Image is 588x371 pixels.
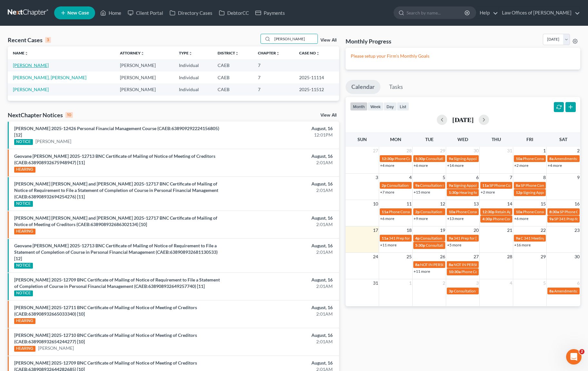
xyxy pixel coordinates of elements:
a: +4 more [380,163,394,168]
td: Individual [174,71,212,83]
a: +13 more [447,216,464,221]
a: Typeunfold_more [179,51,192,55]
i: unfold_more [141,52,144,55]
span: 17 [372,226,379,234]
a: Nameunfold_more [13,51,28,55]
div: NOTICE [14,290,33,296]
td: 2025-11114 [294,71,339,83]
a: [PERSON_NAME] 2025-12711 BNC Certificate of Mailing of Notice of Meeting of Creditors (CAEB:63890... [14,305,197,317]
span: 2 [576,147,580,155]
div: August, 16 [231,277,333,283]
span: 1 [543,147,546,155]
span: 9 [576,174,580,181]
span: 22 [540,226,546,234]
span: Tue [425,137,434,142]
a: [PERSON_NAME] [38,345,74,351]
a: Tasks [383,80,409,94]
a: Case Nounfold_more [299,51,320,55]
span: 24 [372,253,379,261]
a: [PERSON_NAME], [PERSON_NAME] [13,75,86,80]
span: Consultation for [PERSON_NAME], Inaudible [454,289,530,293]
div: August, 16 [231,125,333,132]
button: day [384,102,397,111]
span: 29 [540,253,546,261]
span: 27 [372,147,379,155]
span: 2 [579,349,584,354]
span: 4 [509,279,513,287]
span: Sat [559,137,567,142]
div: HEARING [14,167,35,173]
span: 12p [516,190,523,195]
a: Chapterunfold_more [258,51,280,55]
span: 8a [549,156,554,161]
div: NOTICE [14,201,33,207]
a: +2 more [514,163,528,168]
div: Recent Cases [8,36,51,44]
span: 8a [415,262,419,267]
i: unfold_more [276,52,280,55]
span: 8a [449,262,453,267]
div: 2:01AM [231,338,333,345]
span: 12:30p [382,156,394,161]
span: 13 [473,200,479,208]
h2: [DATE] [452,116,474,123]
span: 2p [382,183,386,188]
span: Sun [358,137,367,142]
a: Law Offices of [PERSON_NAME] [499,7,580,19]
div: 2:01AM [231,311,333,317]
span: 8 [543,174,546,181]
span: 25 [406,253,412,261]
span: 8a [549,289,554,293]
span: 9a [415,183,419,188]
td: 7 [253,59,294,71]
a: [PERSON_NAME] [PERSON_NAME] and [PERSON_NAME] 2025-12717 BNC Certificate of Mailing of Notice of ... [14,181,218,199]
a: View All [320,113,337,118]
a: +7 more [380,190,394,195]
span: 9a [449,156,453,161]
span: 8:30a [549,209,559,214]
span: Phone Consultation for [PERSON_NAME] [493,216,563,221]
div: August, 16 [231,360,333,366]
span: New Case [67,11,89,15]
span: 11a [382,209,388,214]
div: 2:01AM [231,283,333,290]
div: 3 [45,37,51,43]
span: Phone Consultation for [PERSON_NAME] [389,209,459,214]
a: [PERSON_NAME] [PERSON_NAME] and [PERSON_NAME] 2025-12717 BNC Certificate of Mailing of Notice of ... [14,215,217,227]
i: unfold_more [189,52,192,55]
button: list [397,102,409,111]
div: HEARING [14,346,35,352]
div: 12:01PM [231,132,333,138]
span: 9a [449,183,453,188]
span: 9a [516,236,520,241]
span: 18 [406,226,412,234]
a: Attorneyunfold_more [120,51,144,55]
span: Signing Appointment for [PERSON_NAME] [454,156,526,161]
a: Client Portal [124,7,166,19]
a: View All [320,38,337,43]
span: 11a [482,183,489,188]
span: 16 [574,200,580,208]
span: 9a [549,216,554,221]
a: Geovane [PERSON_NAME] 2025-12713 BNC Certificate of Mailing of Notice of Meeting of Creditors (CA... [14,153,215,165]
span: 31 [372,279,379,287]
span: 3 [475,279,479,287]
span: Phone Consultation for [PERSON_NAME] [PERSON_NAME] [395,156,496,161]
i: unfold_more [24,52,28,55]
span: 6 [475,174,479,181]
a: +2 more [481,190,495,195]
a: Calendar [346,80,380,94]
span: 5 [442,174,446,181]
td: 2025-11512 [294,83,339,95]
div: August, 16 [231,243,333,249]
span: 10a [516,156,522,161]
a: [PERSON_NAME] [35,138,71,145]
div: NOTICE [14,139,33,145]
a: +14 more [447,163,464,168]
span: 31 [506,147,513,155]
span: 26 [439,253,446,261]
div: August, 16 [231,153,333,159]
span: 4:30p [482,216,492,221]
a: Help [476,7,498,19]
span: 8a [516,183,520,188]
